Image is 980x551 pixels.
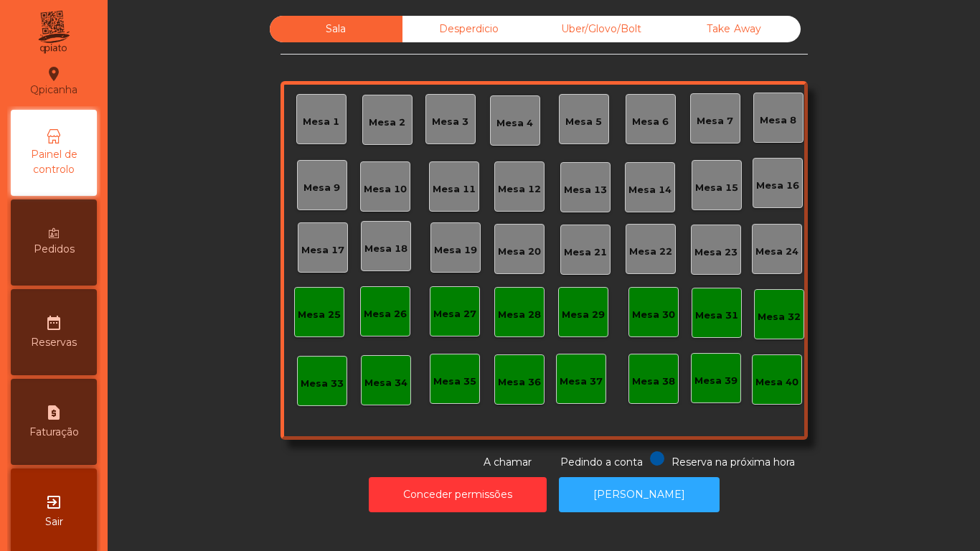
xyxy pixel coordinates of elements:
[498,308,541,322] div: Mesa 28
[560,375,603,389] div: Mesa 37
[562,308,605,322] div: Mesa 29
[432,115,468,129] div: Mesa 3
[498,375,541,390] div: Mesa 36
[364,376,407,390] div: Mesa 34
[364,182,407,197] div: Mesa 10
[672,456,795,468] span: Reserva na próxima hora
[433,182,476,197] div: Mesa 11
[695,309,738,323] div: Mesa 31
[30,63,77,99] div: Qpicanha
[31,335,77,350] span: Reservas
[402,16,535,42] div: Desperdicio
[632,375,675,389] div: Mesa 38
[694,245,738,260] div: Mesa 23
[29,425,79,440] span: Faturação
[301,243,344,258] div: Mesa 17
[364,307,407,321] div: Mesa 26
[758,310,801,324] div: Mesa 32
[564,183,607,197] div: Mesa 13
[632,115,669,129] div: Mesa 6
[45,314,62,331] i: date_range
[369,477,547,512] button: Conceder permissões
[364,242,407,256] div: Mesa 18
[270,16,402,42] div: Sala
[45,65,62,83] i: location_on
[298,308,341,322] div: Mesa 25
[695,181,738,195] div: Mesa 15
[565,115,602,129] div: Mesa 5
[560,456,643,468] span: Pedindo a conta
[498,182,541,197] div: Mesa 12
[34,242,75,257] span: Pedidos
[756,179,799,193] div: Mesa 16
[755,375,798,390] div: Mesa 40
[301,377,344,391] div: Mesa 33
[36,7,71,57] img: qpiato
[496,116,533,131] div: Mesa 4
[628,183,672,197] div: Mesa 14
[697,114,733,128] div: Mesa 7
[760,113,796,128] div: Mesa 8
[14,147,93,177] span: Painel de controlo
[668,16,801,42] div: Take Away
[755,245,798,259] div: Mesa 24
[559,477,720,512] button: [PERSON_NAME]
[694,374,738,388] div: Mesa 39
[303,181,340,195] div: Mesa 9
[629,245,672,259] div: Mesa 22
[433,307,476,321] div: Mesa 27
[45,494,62,511] i: exit_to_app
[433,375,476,389] div: Mesa 35
[303,115,339,129] div: Mesa 1
[535,16,668,42] div: Uber/Glovo/Bolt
[434,243,477,258] div: Mesa 19
[564,245,607,260] div: Mesa 21
[498,245,541,259] div: Mesa 20
[369,116,405,130] div: Mesa 2
[45,514,63,529] span: Sair
[632,308,675,322] div: Mesa 30
[484,456,532,468] span: A chamar
[45,404,62,421] i: request_page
